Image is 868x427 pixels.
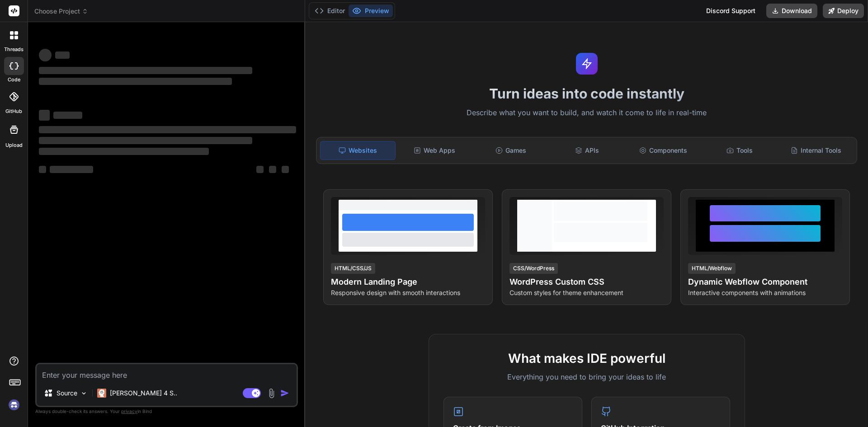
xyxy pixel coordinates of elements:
[509,263,558,274] div: CSS/WordPress
[397,141,472,160] div: Web Apps
[331,276,485,288] h4: Modern Landing Page
[5,108,22,115] label: GitHub
[766,4,817,18] button: Download
[688,288,842,297] p: Interactive components with animations
[39,110,50,121] span: ‌
[97,389,106,398] img: Claude 4 Sonnet
[331,288,485,297] p: Responsive design with smooth interactions
[121,408,137,414] span: privacy
[443,371,730,382] p: Everything you need to bring your ideas to life
[266,388,277,399] img: attachment
[8,76,20,84] label: code
[703,141,777,160] div: Tools
[688,276,842,288] h4: Dynamic Webflow Component
[55,52,70,59] span: ‌
[311,85,863,102] h1: Turn ideas into code instantly
[550,141,624,160] div: APIs
[50,166,93,173] span: ‌
[331,263,375,274] div: HTML/CSS/JS
[4,46,24,53] label: threads
[5,141,23,149] label: Upload
[39,49,52,61] span: ‌
[110,389,177,398] p: [PERSON_NAME] 4 S..
[443,349,730,368] h2: What makes IDE powerful
[823,4,864,18] button: Deploy
[311,107,863,119] p: Describe what you want to build, and watch it come to life in real-time
[256,166,264,173] span: ‌
[80,389,88,397] img: Pick Models
[688,263,736,274] div: HTML/Webflow
[53,112,82,119] span: ‌
[349,5,393,17] button: Preview
[509,288,664,297] p: Custom styles for theme enhancement
[34,7,88,16] span: Choose Project
[320,141,396,160] div: Websites
[269,166,276,173] span: ‌
[280,389,289,398] img: icon
[778,141,853,160] div: Internal Tools
[6,397,22,413] img: signin
[701,4,761,18] div: Discord Support
[39,137,252,144] span: ‌
[57,389,77,398] p: Source
[626,141,701,160] div: Components
[282,166,289,173] span: ‌
[509,276,664,288] h4: WordPress Custom CSS
[474,141,548,160] div: Games
[39,126,296,133] span: ‌
[39,148,209,155] span: ‌
[311,5,349,17] button: Editor
[35,407,298,416] p: Always double-check its answers. Your in Bind
[39,78,232,85] span: ‌
[39,166,46,173] span: ‌
[39,67,252,74] span: ‌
